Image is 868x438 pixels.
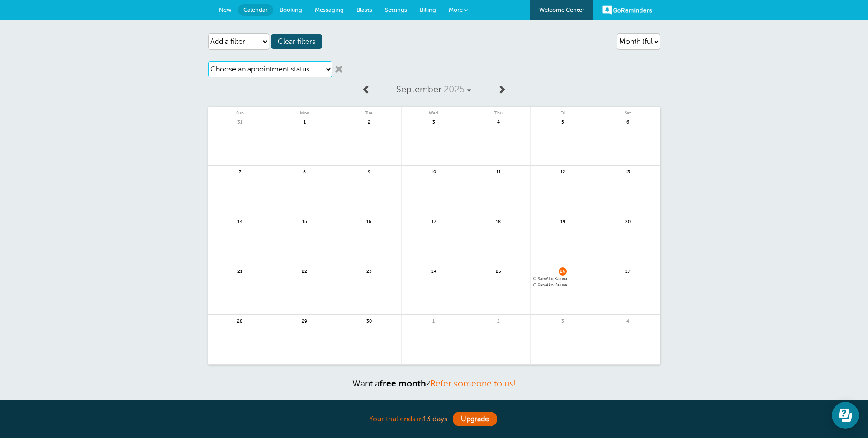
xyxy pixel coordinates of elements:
span: 19 [559,218,567,224]
span: 4 [624,317,632,324]
span: 24 [430,267,438,274]
span: Thu [466,107,531,116]
span: Fri [531,107,595,116]
span: Tue [337,107,401,116]
span: 23 [365,267,373,274]
a: 13 days [423,415,447,423]
span: 20 [624,218,632,224]
a: Clear filters [271,38,324,46]
span: Sat [595,107,660,116]
span: 27 [624,267,632,274]
span: 30 [365,317,373,324]
span: 13 [624,168,632,175]
span: 5 [559,118,567,125]
span: 29 [300,317,308,324]
span: Clear filters [271,34,322,49]
p: Want a ? [208,378,660,389]
span: 22 [300,267,308,274]
div: Your trial ends in . [208,409,660,429]
span: 18 [494,218,503,224]
span: Booking [280,6,302,13]
span: 8 [300,168,308,175]
span: Blasts [356,6,372,13]
span: 9am [538,276,546,281]
span: 1 [300,118,308,125]
span: 15 [300,218,308,224]
a: 9amAko Kaluna [533,283,592,288]
iframe: Resource center [832,402,859,429]
a: 9amAko Kaluna [533,276,592,281]
span: 4 [494,118,503,125]
a: Upgrade [453,412,497,426]
span: 2 [365,118,373,125]
span: 11 [494,168,503,175]
span: 17 [430,218,438,224]
span: 26 [559,267,567,274]
span: September [396,84,441,95]
span: 3 [430,118,438,125]
span: Mon [272,107,337,116]
span: New [219,6,232,13]
span: 10 [430,168,438,175]
span: Settings [385,6,407,13]
a: Refer someone to us! [430,379,516,388]
a: Calendar [238,4,273,16]
span: Calendar [243,6,268,13]
span: 9 [365,168,373,175]
span: 9am [538,283,546,287]
span: Ako Kaluna [533,283,592,288]
span: 25 [494,267,503,274]
span: 6 [624,118,632,125]
span: 12 [559,168,567,175]
span: More [449,6,463,13]
span: 31 [236,118,244,125]
span: Sun [208,107,272,116]
span: 2 [494,317,503,324]
span: Wed [402,107,466,116]
span: 3 [559,317,567,324]
span: Billing [420,6,436,13]
span: 14 [236,218,244,224]
span: Ako Kaluna [533,276,592,281]
span: Messaging [315,6,344,13]
span: 28 [236,317,244,324]
span: 21 [236,267,244,274]
span: 7 [236,168,244,175]
a: September 2025 [375,80,492,100]
span: 1 [430,317,438,324]
span: 2025 [444,84,465,95]
strong: free month [379,379,426,388]
span: 16 [365,218,373,224]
